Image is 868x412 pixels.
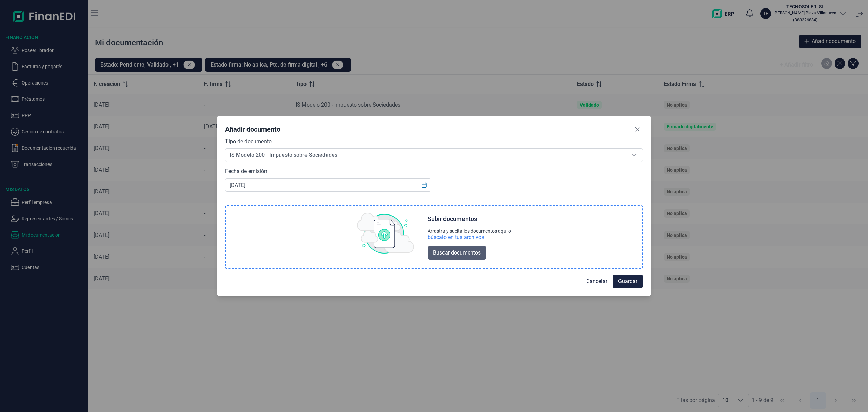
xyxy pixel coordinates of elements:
label: Tipo de documento [225,137,272,146]
img: upload img [357,213,414,254]
div: búscalo en tus archivos. [428,234,486,241]
button: Guardar [613,275,643,288]
button: Close [632,124,643,135]
label: Fecha de emisión [225,167,267,175]
button: Cancelar [581,275,613,288]
div: Añadir documento [225,125,280,134]
span: Buscar documentos [433,249,481,257]
div: Seleccione una opción [626,149,643,162]
div: búscalo en tus archivos. [428,234,511,241]
span: IS Modelo 200 - Impuesto sobre Sociedades [225,149,626,162]
span: Guardar [618,277,637,285]
button: Choose Date [418,179,431,191]
button: Buscar documentos [428,246,486,260]
div: Subir documentos [428,215,477,223]
div: Arrastra y suelta los documentos aquí o [428,228,511,234]
span: Cancelar [586,277,607,285]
